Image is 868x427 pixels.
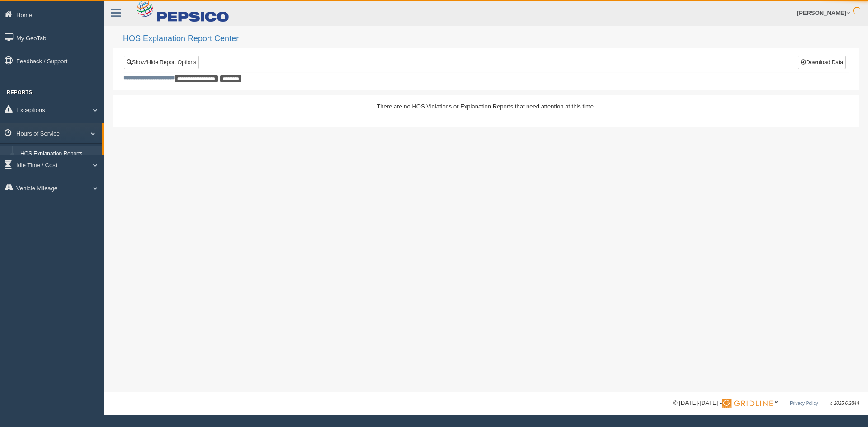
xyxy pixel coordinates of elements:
span: v. 2025.6.2844 [830,401,859,406]
div: There are no HOS Violations or Explanation Reports that need attention at this time. [123,102,849,111]
a: HOS Explanation Reports [16,146,102,162]
h2: HOS Explanation Report Center [123,34,859,43]
img: Gridline [722,399,773,408]
button: Download Data [798,56,846,69]
a: Privacy Policy [790,401,818,406]
div: © [DATE]-[DATE] - ™ [673,399,859,408]
a: Show/Hide Report Options [124,56,199,69]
